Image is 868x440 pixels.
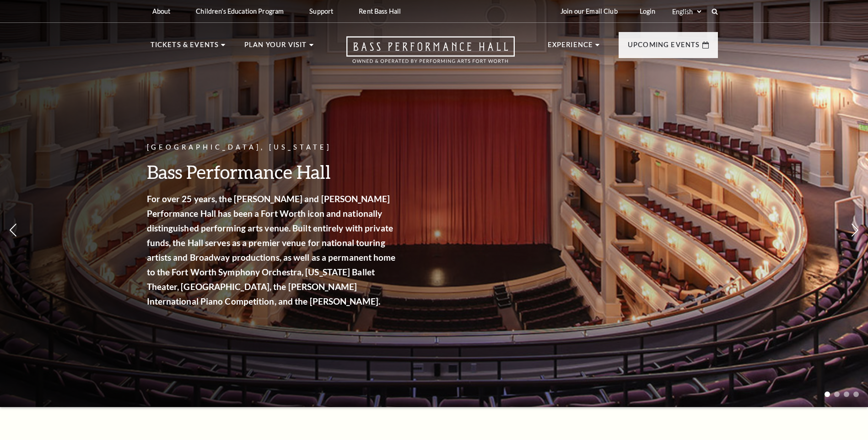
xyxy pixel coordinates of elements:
p: Support [309,7,333,15]
strong: For over 25 years, the [PERSON_NAME] and [PERSON_NAME] Performance Hall has been a Fort Worth ico... [147,193,396,306]
p: Experience [548,39,593,56]
p: Tickets & Events [151,39,219,56]
p: Upcoming Events [628,39,700,56]
select: Select: [670,7,703,16]
p: [GEOGRAPHIC_DATA], [US_STATE] [147,142,399,153]
p: Children's Education Program [196,7,284,15]
p: Plan Your Visit [244,39,307,56]
p: About [152,7,171,15]
p: Rent Bass Hall [359,7,401,15]
h3: Bass Performance Hall [147,160,399,183]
